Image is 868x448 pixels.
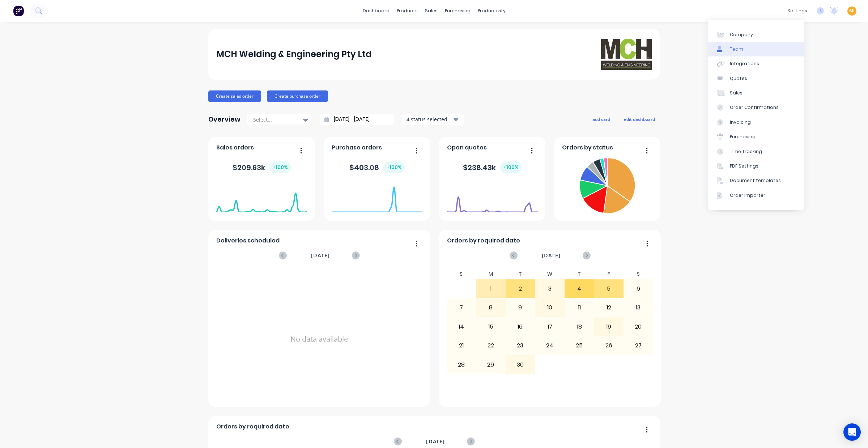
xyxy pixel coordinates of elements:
div: 7 [447,299,476,317]
div: T [506,269,535,279]
span: Sales orders [216,143,254,152]
div: 4 [565,280,594,298]
a: Sales [708,86,804,100]
img: Factory [13,5,24,16]
div: 30 [506,355,535,373]
button: Create purchase order [267,90,328,102]
div: Sales [730,90,743,96]
div: $ 403.08 [349,161,405,173]
div: 17 [535,318,564,336]
div: 2 [506,280,535,298]
button: add card [588,114,615,124]
div: 16 [506,318,535,336]
div: 19 [594,318,623,336]
a: dashboard [359,5,393,16]
div: S [447,269,476,279]
button: edit dashboard [619,114,660,124]
div: 28 [447,355,476,373]
button: Create sales order [208,90,261,102]
div: MCH Welding & Engineering Pty Ltd [216,47,372,62]
div: Invoicing [730,119,751,126]
div: settings [784,5,811,16]
div: + 100 % [269,161,291,173]
div: 15 [476,318,505,336]
div: Document templates [730,177,781,184]
div: PDF Settings [730,163,758,169]
span: Orders by required date [216,422,289,431]
div: Order Importer [730,192,765,199]
div: W [535,269,565,279]
a: Time Tracking [708,144,804,159]
div: Integrations [730,60,759,67]
span: Orders by status [562,143,613,152]
div: 13 [624,299,653,317]
div: 4 status selected [407,115,452,123]
div: Time Tracking [730,148,762,155]
div: T [565,269,594,279]
div: products [393,5,421,16]
div: No data available [216,269,422,409]
span: [DATE] [426,438,445,445]
div: M [476,269,506,279]
div: + 100 % [383,161,405,173]
div: Quotes [730,75,747,82]
a: Company [708,27,804,42]
span: Purchase orders [332,143,382,152]
div: 9 [506,299,535,317]
div: productivity [474,5,509,16]
div: 22 [476,337,505,355]
div: Open Intercom Messenger [843,423,861,441]
a: Document templates [708,173,804,188]
div: 1 [476,280,505,298]
a: Integrations [708,56,804,71]
span: [DATE] [542,252,561,259]
span: MI [849,8,855,14]
div: 3 [535,280,564,298]
a: Invoicing [708,115,804,130]
div: 24 [535,337,564,355]
div: Order Confirmations [730,104,779,111]
div: 5 [594,280,623,298]
div: $ 209.63k [233,161,291,173]
span: Deliveries scheduled [216,236,280,245]
div: 14 [447,318,476,336]
div: purchasing [441,5,474,16]
div: 26 [594,337,623,355]
div: Team [730,46,743,52]
a: Order Importer [708,188,804,203]
div: sales [421,5,441,16]
a: PDF Settings [708,159,804,173]
span: Open quotes [447,143,487,152]
a: Purchasing [708,130,804,144]
div: 20 [624,318,653,336]
button: 4 status selected [403,114,464,125]
div: $ 238.43k [463,161,522,173]
a: Quotes [708,71,804,86]
a: Order Confirmations [708,100,804,115]
a: Team [708,42,804,56]
div: 6 [624,280,653,298]
div: 11 [565,299,594,317]
div: S [624,269,653,279]
div: 21 [447,337,476,355]
div: 8 [476,299,505,317]
div: 10 [535,299,564,317]
div: Company [730,31,753,38]
div: 23 [506,337,535,355]
div: 27 [624,337,653,355]
div: Overview [208,112,241,127]
span: [DATE] [311,252,330,259]
div: 18 [565,318,594,336]
div: + 100 % [500,161,522,173]
img: MCH Welding & Engineering Pty Ltd [601,39,652,69]
div: 29 [476,355,505,373]
div: Purchasing [730,134,756,140]
div: 12 [594,299,623,317]
div: 25 [565,337,594,355]
div: F [594,269,624,279]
